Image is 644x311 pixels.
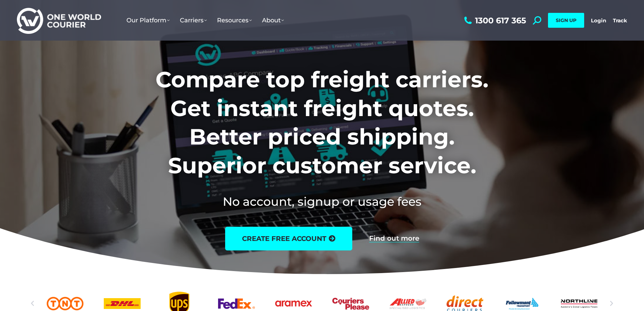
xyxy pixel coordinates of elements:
h2: No account, signup or usage fees [111,193,533,210]
h1: Compare top freight carriers. Get instant freight quotes. Better priced shipping. Superior custom... [111,65,533,180]
a: About [257,10,289,31]
a: Find out more [369,235,419,242]
a: Track [613,17,627,24]
span: Carriers [180,17,207,24]
a: 1300 617 365 [462,16,526,25]
a: Our Platform [121,10,175,31]
span: Our Platform [126,17,170,24]
a: create free account [225,227,352,250]
a: SIGN UP [548,13,584,28]
span: Resources [217,17,252,24]
a: Resources [212,10,257,31]
span: About [262,17,284,24]
a: Carriers [175,10,212,31]
a: Login [591,17,606,24]
span: SIGN UP [556,17,576,23]
img: One World Courier [17,7,101,34]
